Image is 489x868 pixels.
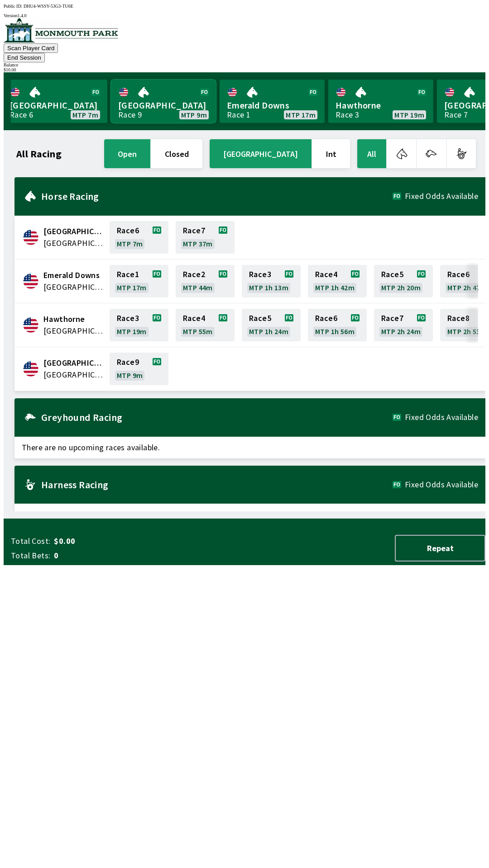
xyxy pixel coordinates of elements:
[405,481,478,488] span: Fixed Odds Available
[176,265,235,297] a: Race2MTP 44m
[447,284,487,291] span: MTP 2h 47m
[54,550,197,561] span: 0
[176,221,235,254] a: Race7MTP 37m
[43,357,104,369] span: Monmouth Park
[183,240,213,247] span: MTP 37m
[10,111,33,118] div: Race 6
[357,139,386,168] button: All
[308,265,367,297] a: Race4MTP 1h 42m
[11,536,50,547] span: Total Cost:
[4,43,58,53] button: Scan Player Card
[14,504,485,525] span: There are no upcoming races available.
[4,13,485,18] div: Version 1.4.0
[41,481,393,488] h2: Harness Racing
[381,315,403,322] span: Race 7
[183,315,205,322] span: Race 4
[394,111,424,118] span: MTP 19m
[4,53,45,62] button: End Session
[4,62,485,67] div: Balance
[308,309,367,341] a: Race6MTP 1h 56m
[176,309,235,341] a: Race4MTP 55m
[286,111,316,118] span: MTP 17m
[183,271,205,278] span: Race 2
[336,111,359,118] div: Race 3
[43,269,104,281] span: Emerald Downs
[41,414,393,421] h2: Greyhound Racing
[54,536,197,547] span: $0.00
[447,271,470,278] span: Race 6
[381,328,421,335] span: MTP 2h 24m
[4,18,118,42] img: venue logo
[381,271,403,278] span: Race 5
[395,535,485,561] button: Repeat
[24,4,73,9] span: DHU4-WSSY-53G3-TU6E
[249,284,288,291] span: MTP 1h 13m
[315,271,337,278] span: Race 4
[117,328,147,335] span: MTP 19m
[11,550,50,561] span: Total Bets:
[117,271,139,278] span: Race 1
[405,414,478,421] span: Fixed Odds Available
[10,99,100,111] span: [GEOGRAPHIC_DATA]
[2,80,107,123] a: [GEOGRAPHIC_DATA]Race 6MTP 7m
[16,150,62,157] h1: All Racing
[374,265,433,297] a: Race5MTP 2h 20m
[220,80,325,123] a: Emerald DownsRace 1MTP 17m
[447,328,487,335] span: MTP 2h 53m
[110,353,168,385] a: Race9MTP 9m
[374,309,433,341] a: Race7MTP 2h 24m
[110,221,168,254] a: Race6MTP 7m
[328,80,433,123] a: HawthorneRace 3MTP 19m
[43,237,104,249] span: United States
[151,139,202,168] button: closed
[43,313,104,325] span: Hawthorne
[444,111,468,118] div: Race 7
[403,543,477,553] span: Repeat
[117,240,143,247] span: MTP 7m
[315,328,355,335] span: MTP 1h 56m
[381,284,421,291] span: MTP 2h 20m
[111,80,216,123] a: [GEOGRAPHIC_DATA]Race 9MTP 9m
[312,139,350,168] button: Int
[315,315,337,322] span: Race 6
[447,315,470,322] span: Race 8
[110,265,168,297] a: Race1MTP 17m
[242,309,301,341] a: Race5MTP 1h 24m
[315,284,355,291] span: MTP 1h 42m
[43,369,104,381] span: United States
[72,111,98,118] span: MTP 7m
[249,328,288,335] span: MTP 1h 24m
[249,271,271,278] span: Race 3
[104,139,150,168] button: open
[4,67,485,72] div: $ 10.00
[183,328,213,335] span: MTP 55m
[183,227,205,234] span: Race 7
[227,111,250,118] div: Race 1
[110,309,168,341] a: Race3MTP 19m
[117,359,139,366] span: Race 9
[43,325,104,337] span: United States
[4,4,485,9] div: Public ID:
[117,284,147,291] span: MTP 17m
[117,315,139,322] span: Race 3
[183,284,213,291] span: MTP 44m
[405,193,478,200] span: Fixed Odds Available
[41,193,393,200] h2: Horse Racing
[227,99,317,111] span: Emerald Downs
[43,281,104,293] span: United States
[43,226,104,237] span: Canterbury Park
[14,437,485,458] span: There are no upcoming races available.
[117,372,143,379] span: MTP 9m
[210,139,312,168] button: [GEOGRAPHIC_DATA]
[117,227,139,234] span: Race 6
[242,265,301,297] a: Race3MTP 1h 13m
[336,99,426,111] span: Hawthorne
[249,315,271,322] span: Race 5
